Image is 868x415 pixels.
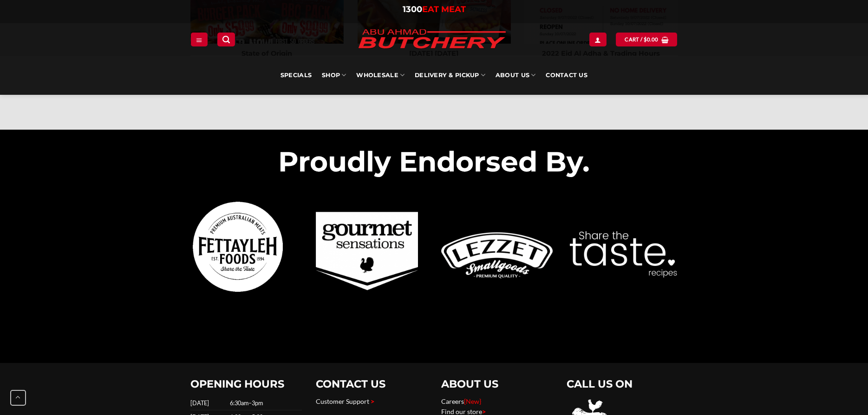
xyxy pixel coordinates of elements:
a: View cart [616,33,677,46]
a: Abu-Ahmad-Butchery-Sydney-Online-Halal-Butcher-image [190,199,285,294]
h2: OPENING HOURS [190,377,302,391]
span: EAT MEAT [422,4,466,14]
a: Menu [191,33,208,46]
bdi: 0.00 [644,36,659,42]
button: Go to top [10,390,26,406]
img: Abu Ahmad Butchery Punchbowl [441,199,553,311]
img: Abu Ahmad Butchery Punchbowl [567,199,678,311]
a: Login [589,33,606,46]
span: > [371,397,374,405]
span: Proudly Endorsed By. [278,145,590,178]
h2: CALL US ON [567,377,678,391]
a: Abu-Ahmad-Butchery-Sydney-Online-Halal-Butcher-Brand logo gourmet sensations [316,199,418,302]
a: Search [217,33,235,46]
img: Abu Ahmad Butchery Punchbowl [316,199,418,302]
span: Cart / [625,35,658,44]
td: 6:30am–3pm [227,396,302,410]
a: Wholesale [356,56,405,95]
span: $ [644,35,647,44]
span: 1300 [403,4,422,14]
a: About Us [496,56,535,95]
h2: ABOUT US [441,377,553,391]
img: Abu Ahmad Butchery [351,23,513,56]
td: [DATE] [190,396,227,410]
a: Abu-Ahmad-Butchery-Sydney-Online-Halal-Butcher-Brand logo lezzet [441,199,553,311]
a: SHOP [322,56,346,95]
h2: CONTACT US [316,377,427,391]
img: Abu Ahmad Butchery Punchbowl [190,199,285,294]
a: Customer Support [316,397,369,405]
a: 1300EAT MEAT [403,4,466,14]
a: Careers{New} [441,397,481,405]
a: Abu-Ahmad-Butchery-Sydney-Online-Halal-Butcher-Untitled design [567,199,678,311]
a: Specials [281,56,312,95]
a: Contact Us [546,56,587,95]
a: Delivery & Pickup [415,56,485,95]
span: {New} [464,397,481,405]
